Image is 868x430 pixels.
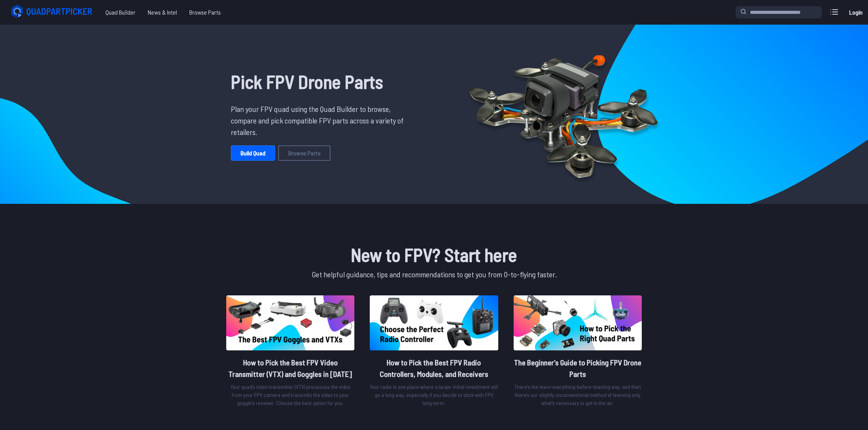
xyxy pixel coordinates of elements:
[225,268,643,280] p: Get helpful guidance, tips and recommendations to get you from 0-to-flying faster.
[278,145,331,161] a: Browse Parts
[370,295,498,410] a: image of postHow to Pick the Best FPV Radio Controllers, Modules, and ReceiversYour radio is one ...
[226,295,354,410] a: image of postHow to Pick the Best FPV Video Transmitter (VTX) and Goggles in [DATE]Your quad’s vi...
[231,145,275,161] a: Build Quad
[183,5,227,20] a: Browse Parts
[370,295,498,350] img: image of post
[452,37,674,191] img: Quadcopter
[514,295,642,350] img: image of post
[370,357,498,380] h2: How to Pick the Best FPV Radio Controllers, Modules, and Receivers
[225,241,643,268] h1: New to FPV? Start here
[514,295,642,410] a: image of postThe Beginner's Guide to Picking FPV Drone PartsThere’s the learn-everything-before-s...
[99,5,142,20] a: Quad Builder
[226,295,354,350] img: image of post
[231,103,409,138] p: Plan your FPV quad using the Quad Builder to browse, compare and pick compatible FPV parts across...
[370,383,498,407] p: Your radio is one place where a larger initial investment will go a long way, especially if you d...
[226,383,354,407] p: Your quad’s video transmitter (VTX) processes the video from your FPV camera and transmits the vi...
[846,5,865,20] a: Login
[226,357,354,380] h2: How to Pick the Best FPV Video Transmitter (VTX) and Goggles in [DATE]
[231,68,409,95] h1: Pick FPV Drone Parts
[514,357,642,380] h2: The Beginner's Guide to Picking FPV Drone Parts
[514,383,642,407] p: There’s the learn-everything-before-starting way, and then there’s our slightly unconventional me...
[142,5,183,20] a: News & Intel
